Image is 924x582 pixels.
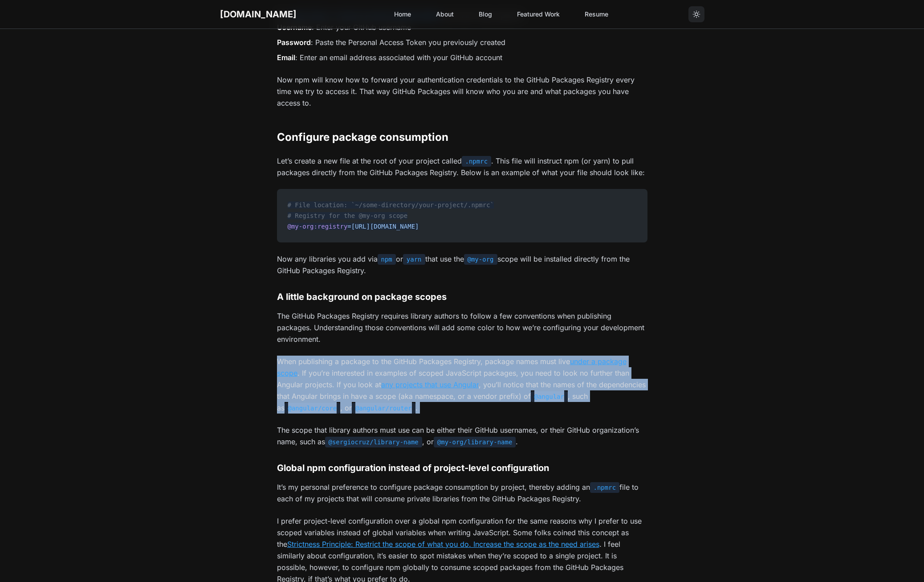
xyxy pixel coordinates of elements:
a: Home [389,6,416,22]
code: @angular/router [352,403,415,414]
p: Let’s create a new file at the root of your project called . This file will instruct npm (or yarn... [277,155,647,178]
a: About [431,6,459,22]
span: # File location: `~/some-directory/your-project/.npmrc` [288,201,494,209]
h3: A little background on package scopes [277,291,647,303]
code: @my-org [464,254,497,265]
a: [DOMAIN_NAME] [220,9,297,20]
code: @angular/core [285,403,341,414]
p: When publishing a package to the GitHub Packages Registry, package names must live . If you’re in... [277,356,647,414]
p: The GitHub Packages Registry requires library authors to follow a few conventions when publishing... [277,310,647,345]
span: =[URL][DOMAIN_NAME] [347,223,419,230]
code: .npmrc [590,482,620,493]
li: : Paste the Personal Access Token you previously created [277,37,647,48]
li: : Enter an email address associated with your GitHub account [277,52,647,63]
p: The scope that library authors must use can be either their GitHub usernames, or their GitHub org... [277,424,647,447]
span: @my-org:registry [288,223,348,230]
li: Run and enter these options: [277,10,647,63]
h2: Configure package consumption [277,130,647,144]
a: any projects that use Angular [381,380,479,389]
a: Featured Work [512,6,565,22]
a: Blog [473,6,497,22]
code: .npmrc [462,156,492,167]
a: Strictness Principle: Restrict the scope of what you do. Increase the scope as the need arises [287,540,599,549]
p: Now any libraries you add via or that use the scope will be installed directly from the GitHub Pa... [277,253,647,276]
strong: Username [277,23,312,32]
p: Now npm will know how to forward your authentication credentials to the GitHub Packages Registry ... [277,74,647,109]
span: # Registry for the @my-org scope [288,212,408,219]
code: npm [378,254,396,265]
strong: Password [277,38,311,47]
h3: Global npm configuration instead of project-level configuration [277,462,647,474]
strong: Email [277,53,295,62]
code: @sergiocruz/library-name [325,437,422,447]
p: It’s my personal preference to configure package consumption by project, thereby adding an file t... [277,481,647,504]
button: Toggle theme [688,6,704,22]
a: Resume [579,6,614,22]
code: @my-org/library-name [434,437,516,447]
a: under a package scope [277,357,627,377]
code: yarn [403,254,425,265]
code: @angular [531,391,568,402]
